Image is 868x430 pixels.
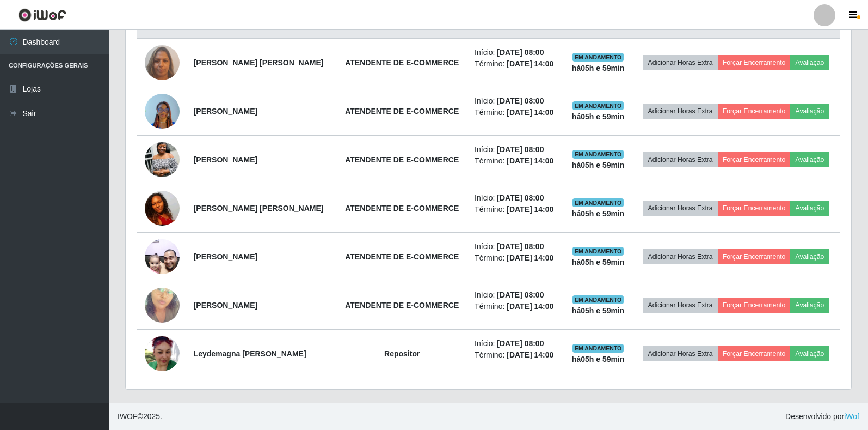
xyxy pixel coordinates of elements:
strong: há 05 h e 59 min [572,355,625,364]
span: EM ANDAMENTO [572,247,624,256]
strong: há 05 h e 59 min [572,161,625,169]
img: 1754944379156.jpeg [145,336,180,371]
li: Início: [475,241,557,252]
time: [DATE] 08:00 [497,339,544,348]
button: Forçar Encerramento [718,152,791,167]
button: Adicionar Horas Extra [643,201,718,216]
li: Início: [475,289,557,301]
button: Avaliação [790,55,829,70]
time: [DATE] 14:00 [507,108,553,117]
strong: há 05 h e 59 min [572,306,625,315]
span: EM ANDAMENTO [572,198,624,207]
span: EM ANDAMENTO [572,53,624,62]
time: [DATE] 14:00 [507,59,553,68]
time: [DATE] 08:00 [497,96,544,105]
li: Início: [475,47,557,58]
button: Forçar Encerramento [718,249,791,264]
button: Avaliação [790,249,829,264]
span: EM ANDAMENTO [572,295,624,304]
time: [DATE] 14:00 [507,253,553,262]
button: Forçar Encerramento [718,104,791,119]
span: EM ANDAMENTO [572,344,624,353]
li: Término: [475,155,557,167]
button: Forçar Encerramento [718,201,791,216]
span: IWOF [118,412,138,421]
button: Avaliação [790,346,829,361]
strong: ATENDENTE DE E-COMMERCE [345,204,459,213]
button: Forçar Encerramento [718,55,791,70]
li: Término: [475,252,557,264]
strong: ATENDENTE DE E-COMMERCE [345,107,459,116]
li: Término: [475,204,557,215]
li: Início: [475,338,557,349]
button: Adicionar Horas Extra [643,298,718,313]
strong: ATENDENTE DE E-COMMERCE [345,58,459,67]
li: Término: [475,107,557,118]
time: [DATE] 08:00 [497,290,544,299]
strong: há 05 h e 59 min [572,64,625,72]
li: Início: [475,192,557,204]
button: Avaliação [790,104,829,119]
span: © 2025 . [118,411,162,422]
time: [DATE] 08:00 [497,48,544,57]
strong: [PERSON_NAME] [194,252,257,261]
time: [DATE] 08:00 [497,145,544,154]
li: Término: [475,58,557,70]
button: Adicionar Horas Extra [643,104,718,119]
img: 1747253938286.jpeg [145,39,180,86]
button: Avaliação [790,152,829,167]
strong: ATENDENTE DE E-COMMERCE [345,252,459,261]
time: [DATE] 08:00 [497,193,544,202]
img: 1753143991277.jpeg [145,233,180,280]
img: 1747711917570.jpeg [145,81,180,141]
img: 1749847488924.jpeg [145,169,180,247]
strong: ATENDENTE DE E-COMMERCE [345,301,459,310]
strong: [PERSON_NAME] [194,107,257,116]
strong: há 05 h e 59 min [572,209,625,218]
span: Desenvolvido por [785,411,859,422]
img: CoreUI Logo [18,8,66,22]
strong: há 05 h e 59 min [572,258,625,267]
li: Término: [475,349,557,361]
img: 1754928869787.jpeg [145,274,180,336]
time: [DATE] 14:00 [507,302,553,311]
a: iWof [844,412,859,421]
button: Adicionar Horas Extra [643,346,718,361]
strong: [PERSON_NAME] [PERSON_NAME] [194,58,324,67]
time: [DATE] 08:00 [497,242,544,251]
strong: [PERSON_NAME] [194,155,257,164]
time: [DATE] 14:00 [507,156,553,165]
button: Avaliação [790,298,829,313]
button: Adicionar Horas Extra [643,152,718,167]
li: Término: [475,301,557,312]
strong: Leydemagna [PERSON_NAME] [194,349,306,358]
span: EM ANDAMENTO [572,101,624,110]
time: [DATE] 14:00 [507,205,553,214]
button: Forçar Encerramento [718,346,791,361]
strong: ATENDENTE DE E-COMMERCE [345,155,459,164]
strong: há 05 h e 59 min [572,112,625,121]
strong: [PERSON_NAME] [PERSON_NAME] [194,204,324,213]
time: [DATE] 14:00 [507,350,553,359]
button: Adicionar Horas Extra [643,55,718,70]
span: EM ANDAMENTO [572,150,624,159]
strong: [PERSON_NAME] [194,301,257,310]
strong: Repositor [384,349,420,358]
button: Forçar Encerramento [718,298,791,313]
button: Avaliação [790,201,829,216]
button: Adicionar Horas Extra [643,249,718,264]
img: 1747932042005.jpeg [145,136,180,183]
li: Início: [475,95,557,107]
li: Início: [475,144,557,155]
